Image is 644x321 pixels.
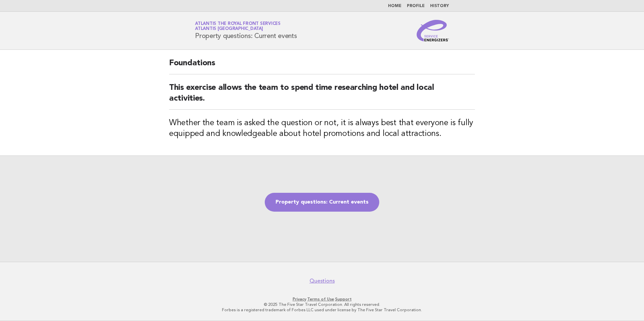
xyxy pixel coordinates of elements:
[169,118,475,139] h3: Whether the team is asked the question or not, it is always best that everyone is fully equipped ...
[388,4,401,8] a: Home
[195,27,263,31] span: Atlantis [GEOGRAPHIC_DATA]
[195,22,281,31] a: Atlantis The Royal Front ServicesAtlantis [GEOGRAPHIC_DATA]
[310,278,335,284] a: Questions
[169,58,475,74] h2: Foundations
[116,296,528,302] p: · ·
[116,307,528,313] p: Forbes is a registered trademark of Forbes LLC used under license by The Five Star Travel Corpora...
[169,82,475,110] h2: This exercise allows the team to spend time researching hotel and local activities.
[116,302,528,307] p: © 2025 The Five Star Travel Corporation. All rights reserved.
[293,297,306,301] a: Privacy
[417,20,449,41] img: Service Energizers
[407,4,425,8] a: Profile
[265,193,379,212] a: Property questions: Current events
[195,22,297,39] h1: Property questions: Current events
[430,4,449,8] a: History
[335,297,352,301] a: Support
[307,297,334,301] a: Terms of Use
